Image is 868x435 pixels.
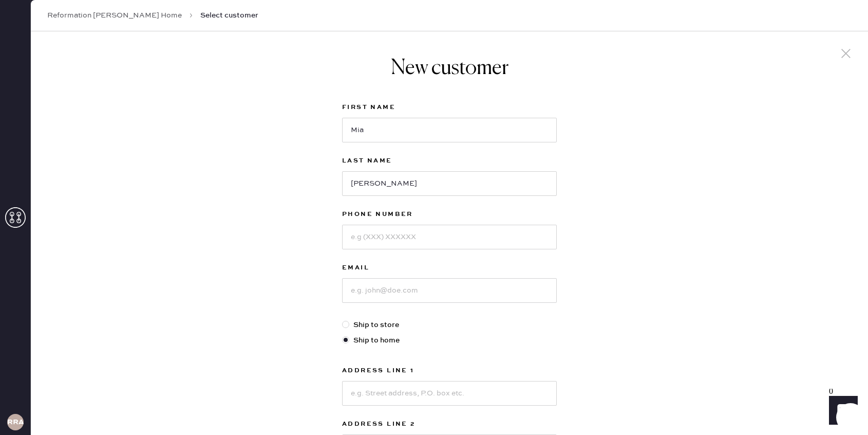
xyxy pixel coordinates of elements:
h1: New customer [342,56,557,81]
label: First Name [342,101,557,114]
input: e.g. Street address, P.O. box etc. [342,381,557,406]
iframe: Front Chat [819,389,863,433]
input: e.g. John [342,118,557,142]
a: Reformation [PERSON_NAME] Home [47,10,182,21]
label: Address Line 2 [342,418,557,430]
label: Phone Number [342,208,557,221]
input: e.g. Doe [342,171,557,196]
label: Ship to store [342,319,557,331]
label: Last Name [342,155,557,167]
span: Select customer [200,10,258,21]
h3: RRA [7,419,24,426]
input: e.g. john@doe.com [342,278,557,303]
input: e.g (XXX) XXXXXX [342,225,557,249]
label: Address Line 1 [342,365,557,377]
label: Ship to home [342,335,557,346]
label: Email [342,262,557,274]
